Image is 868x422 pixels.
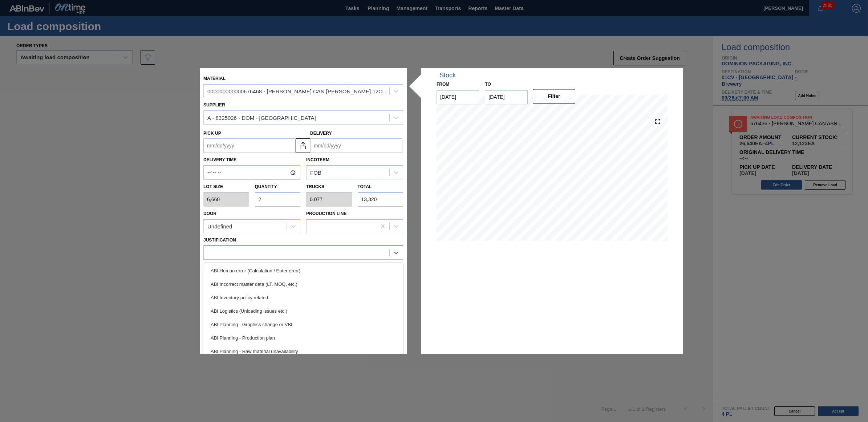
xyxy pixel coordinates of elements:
[306,211,346,216] label: Production Line
[203,277,403,291] div: ABI Incorrect master data (LT, MOQ, etc.)
[203,155,300,166] label: Delivery Time
[358,184,372,190] label: Total
[306,184,324,190] label: Trucks
[203,264,403,277] div: ABI Human error (Calculation / Enter error)
[203,345,403,358] div: ABI Planning - Raw material unavailability
[207,223,232,230] div: Undefined
[203,76,226,81] label: Material
[203,211,216,216] label: Door
[255,184,277,190] label: Quantity
[203,102,225,107] label: Supplier
[299,141,307,150] img: locked
[203,291,403,304] div: ABI Inventory policy related
[296,138,310,153] button: locked
[203,304,403,318] div: ABI Logistics (Unloading issues etc.)
[310,170,321,176] div: FOB
[203,261,403,272] label: Comments
[310,131,332,136] label: Delivery
[207,115,316,121] div: A - 8325026 - DOM - [GEOGRAPHIC_DATA]
[207,88,390,94] div: 000000000000676468 - [PERSON_NAME] CAN [PERSON_NAME] 12OZ CAN PK 12/12 CAN 0922
[439,72,456,79] div: Stock
[437,82,449,87] label: From
[485,90,527,104] input: mm/dd/yyyy
[533,89,575,104] button: Filter
[485,82,491,87] label: to
[203,238,236,243] label: Justification
[203,182,249,192] label: Lot size
[437,90,479,104] input: mm/dd/yyyy
[310,139,402,153] input: mm/dd/yyyy
[203,331,403,345] div: ABI Planning - Production plan
[203,318,403,331] div: ABI Planning - Graphics change or VBI
[203,139,296,153] input: mm/dd/yyyy
[203,131,221,136] label: Pick up
[306,158,329,163] label: Incoterm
